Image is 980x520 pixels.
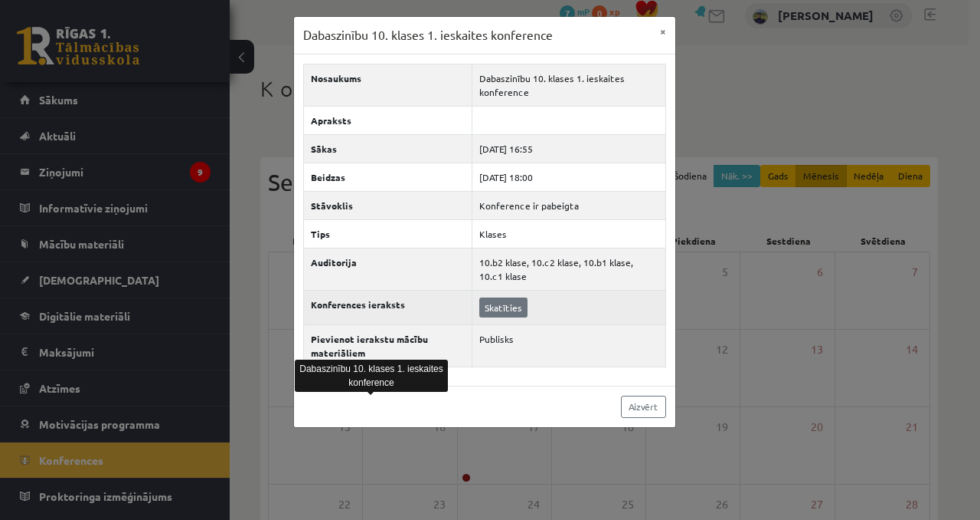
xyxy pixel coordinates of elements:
th: Tips [303,219,472,248]
td: [DATE] 18:00 [472,163,665,191]
a: Skatīties [479,298,528,318]
button: × [651,17,675,46]
td: Dabaszinību 10. klases 1. ieskaites konference [472,64,665,106]
th: Auditorija [303,248,472,290]
th: Pievienot ierakstu mācību materiāliem [303,324,472,367]
td: Klases [472,219,665,248]
th: Nosaukums [303,64,472,106]
h3: Dabaszinību 10. klases 1. ieskaites konference [303,26,553,44]
td: Konference ir pabeigta [472,191,665,219]
th: Sākas [303,134,472,163]
td: 10.b2 klase, 10.c2 klase, 10.b1 klase, 10.c1 klase [472,248,665,290]
th: Stāvoklis [303,191,472,219]
th: Konferences ieraksts [303,290,472,324]
a: Aizvērt [621,396,666,418]
th: Beidzas [303,163,472,191]
th: Apraksts [303,106,472,134]
td: Publisks [472,324,665,367]
div: Dabaszinību 10. klases 1. ieskaites konference [295,360,448,392]
td: [DATE] 16:55 [472,134,665,163]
